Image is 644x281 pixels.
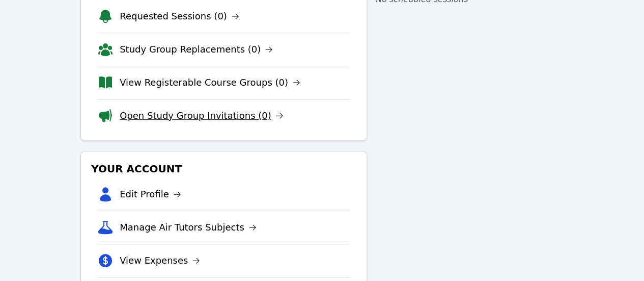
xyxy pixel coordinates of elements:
a: View Expenses [120,253,200,268]
a: Edit Profile [120,187,181,201]
a: View Registerable Course Groups (0) [120,75,300,90]
a: Study Group Replacements (0) [120,42,273,57]
a: Requested Sessions (0) [120,9,239,23]
h3: Your Account [89,160,358,178]
a: Open Study Group Invitations (0) [120,109,284,123]
a: Manage Air Tutors Subjects [120,220,257,235]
